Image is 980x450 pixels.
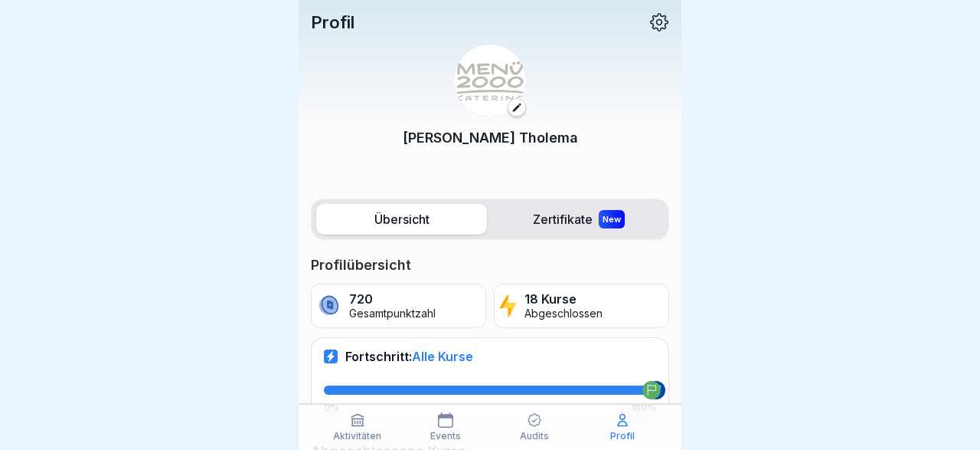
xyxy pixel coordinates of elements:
[349,292,436,307] p: 720
[631,402,656,413] p: 100%
[599,210,625,228] div: New
[316,204,487,235] label: Übersicht
[324,402,339,413] p: 0%
[610,431,635,442] p: Profil
[493,204,664,235] label: Zertifikate
[430,431,461,442] p: Events
[524,307,603,320] p: Abgeschlossen
[403,127,578,148] p: [PERSON_NAME] Tholema
[333,431,381,442] p: Aktivitäten
[345,349,473,364] p: Fortschritt:
[454,44,526,117] img: v3gslzn6hrr8yse5yrk8o2yg.png
[349,307,436,320] p: Gesamtpunktzahl
[520,431,549,442] p: Audits
[499,293,517,319] img: lightning.svg
[311,256,669,274] p: Profilübersicht
[316,293,341,319] img: coin.svg
[311,12,354,32] p: Profil
[412,349,473,364] span: Alle Kurse
[524,292,603,307] p: 18 Kurse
